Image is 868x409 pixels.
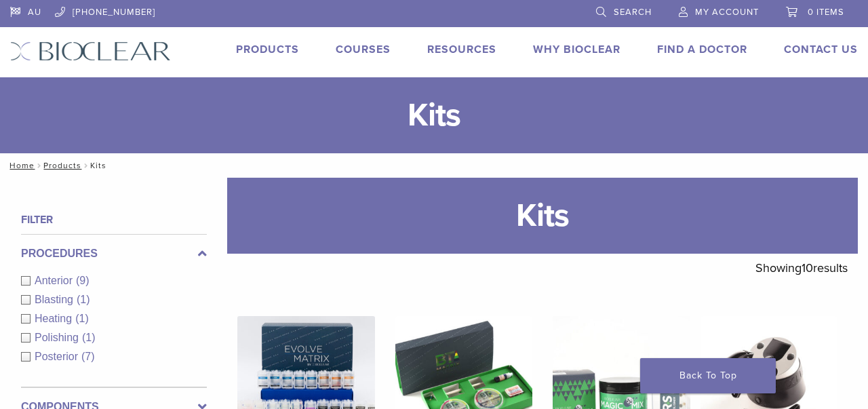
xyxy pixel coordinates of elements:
span: / [81,162,90,169]
a: Resources [427,43,496,56]
span: Blasting [35,294,77,305]
a: Contact Us [784,43,858,56]
span: 10 [802,260,813,275]
span: Heating [35,313,75,324]
span: (9) [76,275,90,286]
img: Bioclear [10,41,171,61]
p: Showing results [755,254,848,282]
a: Home [5,161,35,170]
span: Anterior [35,275,76,286]
a: Why Bioclear [533,43,620,56]
span: (1) [75,313,89,324]
span: / [35,162,43,169]
span: (7) [81,351,95,362]
span: Posterior [35,351,81,362]
a: Courses [336,43,391,56]
span: (1) [82,332,96,343]
span: Polishing [35,332,82,343]
a: Back To Top [640,358,776,393]
span: My Account [695,7,759,18]
span: 0 items [808,7,844,18]
span: (1) [77,294,90,305]
h4: Filter [21,212,207,228]
h1: Kits [227,178,858,254]
a: Products [43,161,81,170]
label: Procedures [21,246,207,262]
span: Search [614,7,652,18]
a: Products [236,43,299,56]
a: Find A Doctor [657,43,747,56]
